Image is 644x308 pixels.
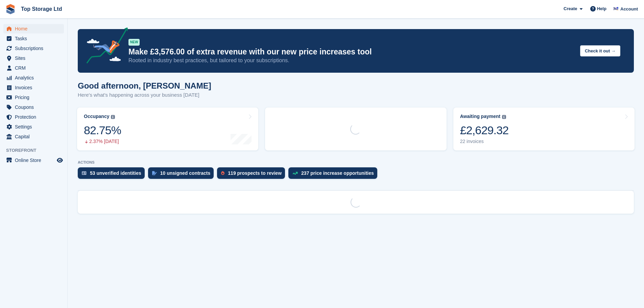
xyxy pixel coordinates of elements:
div: 237 price increase opportunities [301,170,374,176]
span: Capital [15,132,55,141]
img: Sam Topham [613,5,619,12]
a: menu [3,63,64,73]
a: 237 price increase opportunities [288,167,381,182]
span: CRM [15,63,55,73]
span: Pricing [15,93,55,102]
a: menu [3,44,64,53]
img: stora-icon-8386f47178a22dfd0bd8f6a31ec36ba5ce8667c1dd55bd0f319d3a0aa187defe.svg [5,4,16,14]
span: Sites [15,53,55,63]
span: Settings [15,122,55,132]
p: Here's what's happening across your business [DATE] [78,91,211,99]
a: menu [3,73,64,82]
p: Rooted in industry best practices, but tailored to your subscriptions. [128,57,575,64]
div: 53 unverified identities [90,170,141,176]
span: Invoices [15,83,55,92]
div: Occupancy [84,114,109,119]
h1: Good afternoon, [PERSON_NAME] [78,81,211,90]
span: Create [564,5,577,12]
div: £2,629.32 [460,123,509,137]
div: Awaiting payment [460,114,501,119]
img: price-adjustments-announcement-icon-8257ccfd72463d97f412b2fc003d46551f7dbcb40ab6d574587a9cd5c0d94... [81,27,128,66]
span: Help [597,5,606,12]
span: Coupons [15,102,55,112]
a: 53 unverified identities [78,167,148,182]
div: 10 unsigned contracts [160,170,211,176]
a: Awaiting payment £2,629.32 22 invoices [453,108,635,150]
div: 22 invoices [460,139,509,144]
a: menu [3,122,64,132]
img: prospect-51fa495bee0391a8d652442698ab0144808aea92771e9ea1ae160a38d050c398.svg [221,171,224,175]
p: Make £3,576.00 of extra revenue with our new price increases tool [128,47,575,57]
a: menu [3,93,64,102]
p: ACTIONS [78,160,634,165]
span: Protection [15,112,55,122]
a: 10 unsigned contracts [148,167,217,182]
div: 119 prospects to review [228,170,282,176]
a: menu [3,83,64,92]
img: icon-info-grey-7440780725fd019a000dd9b08b2336e03edf1995a4989e88bcd33f0948082b44.svg [111,115,115,119]
img: icon-info-grey-7440780725fd019a000dd9b08b2336e03edf1995a4989e88bcd33f0948082b44.svg [502,115,506,119]
a: menu [3,53,64,63]
a: menu [3,34,64,43]
span: Tasks [15,34,55,43]
a: menu [3,112,64,122]
img: price_increase_opportunities-93ffe204e8149a01c8c9dc8f82e8f89637d9d84a8eef4429ea346261dce0b2c0.svg [292,172,298,175]
a: menu [3,102,64,112]
span: Account [620,6,638,13]
button: Check it out → [580,45,620,56]
div: NEW [128,39,140,46]
span: Home [15,24,55,33]
span: Subscriptions [15,44,55,53]
span: Online Store [15,156,55,165]
a: 119 prospects to review [217,167,288,182]
span: Storefront [6,147,67,154]
a: menu [3,132,64,141]
div: 82.75% [84,123,121,137]
a: Occupancy 82.75% 2.37% [DATE] [77,108,258,150]
a: menu [3,24,64,33]
img: contract_signature_icon-13c848040528278c33f63329250d36e43548de30e8caae1d1a13099fd9432cc5.svg [152,171,157,175]
a: menu [3,156,64,165]
span: Analytics [15,73,55,82]
div: 2.37% [DATE] [84,139,121,144]
a: Preview store [56,156,64,164]
a: Top Storage Ltd [18,3,65,15]
img: verify_identity-adf6edd0f0f0b5bbfe63781bf79b02c33cf7c696d77639b501bdc392416b5a36.svg [82,171,87,175]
